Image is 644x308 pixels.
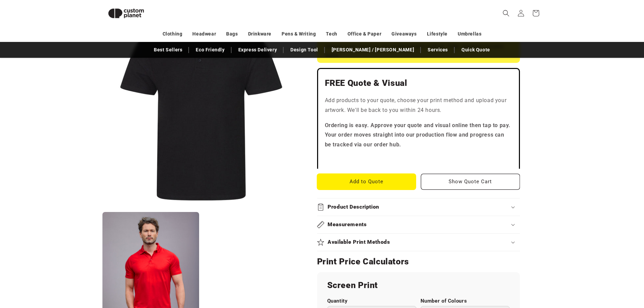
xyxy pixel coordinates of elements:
[325,122,511,148] strong: Ordering is easy. Approve your quote and visual online then tap to pay. Your order moves straight...
[226,28,238,40] a: Bags
[328,221,367,228] h2: Measurements
[235,44,281,56] a: Express Delivery
[531,235,644,308] iframe: Chat Widget
[317,256,520,267] h2: Print Price Calculators
[248,28,271,40] a: Drinkware
[458,44,494,56] a: Quick Quote
[325,78,512,89] h2: FREE Quote & Visual
[427,28,448,40] a: Lifestyle
[150,44,186,56] a: Best Sellers
[327,298,416,304] label: Quantity
[163,28,183,40] a: Clothing
[325,96,512,115] p: Add products to your quote, choose your print method and upload your artwork. We'll be back to yo...
[328,204,379,211] h2: Product Description
[326,28,337,40] a: Tech
[328,239,390,246] h2: Available Print Methods
[317,234,520,251] summary: Available Print Methods
[328,44,418,56] a: [PERSON_NAME] / [PERSON_NAME]
[391,28,416,40] a: Giveaways
[421,174,520,190] button: Show Quote Cart
[287,44,321,56] a: Design Tool
[192,44,228,56] a: Eco Friendly
[317,174,416,190] button: Add to Quote
[317,198,520,216] summary: Product Description
[421,298,510,304] label: Number of Colours
[499,6,514,21] summary: Search
[102,3,150,24] img: Custom Planet
[348,28,381,40] a: Office & Paper
[282,28,316,40] a: Pens & Writing
[192,28,216,40] a: Headwear
[327,280,510,291] h2: Screen Print
[325,155,512,162] iframe: Customer reviews powered by Trustpilot
[424,44,451,56] a: Services
[458,28,481,40] a: Umbrellas
[317,216,520,233] summary: Measurements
